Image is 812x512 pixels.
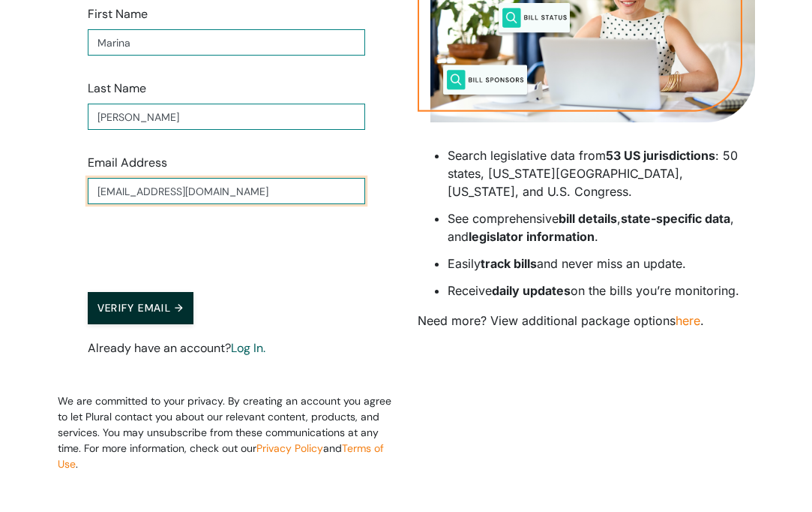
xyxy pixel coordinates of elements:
a: Privacy Policy [256,441,323,455]
label: First Name [88,5,148,23]
li: Easily and never miss an update. [448,254,755,273]
button: Verify Email → [88,292,194,324]
a: here [676,313,700,328]
li: See comprehensive , , and . [448,209,755,245]
input: Enter your email address [88,178,365,204]
li: Receive on the bills you’re monitoring. [448,282,755,300]
strong: daily updates [492,283,571,298]
input: Enter your last name [88,104,365,130]
p: Already have an account? [88,339,365,357]
p: We are committed to your privacy. By creating an account you agree to let Plural contact you abou... [58,393,395,472]
strong: state-specific data [621,211,730,226]
p: Need more? View additional package options . [418,312,755,330]
strong: legislator information [469,229,595,244]
strong: bill details [559,211,617,226]
a: Log In. [231,340,265,356]
strong: track bills [481,256,537,271]
label: Last Name [88,80,146,98]
strong: 53 US jurisdictions [606,148,715,163]
li: Search legislative data from : 50 states, [US_STATE][GEOGRAPHIC_DATA], [US_STATE], and U.S. Congr... [448,146,755,200]
input: Enter your first name [88,29,365,56]
label: Email Address [88,154,167,172]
